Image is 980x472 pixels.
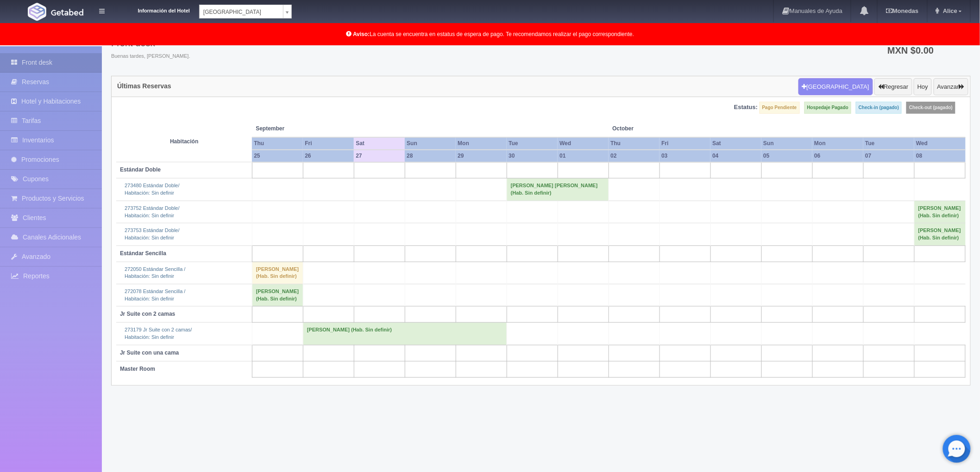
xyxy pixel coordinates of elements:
label: Check-in (pagado) [856,102,902,114]
th: 05 [761,150,812,162]
b: Estándar Sencilla [120,250,166,257]
th: Mon [456,137,507,150]
th: Thu [252,137,303,150]
th: 27 [354,150,405,162]
span: Alice [941,7,957,14]
a: 273753 Estándar Doble/Habitación: Sin definir [125,227,180,240]
th: Sun [761,137,812,150]
th: Sat [710,137,761,150]
th: Tue [863,137,914,150]
span: October [612,125,707,133]
td: [PERSON_NAME] (Hab. Sin definir) [914,201,965,223]
td: [PERSON_NAME] [PERSON_NAME] (Hab. Sin definir) [507,178,609,201]
th: 28 [405,150,456,162]
label: Check-out (pagado) [906,102,955,114]
span: [GEOGRAPHIC_DATA] [203,5,279,19]
a: 272050 Estándar Sencilla /Habitación: Sin definir [125,266,185,279]
b: Jr Suite con una cama [120,349,179,356]
th: 07 [863,150,914,162]
th: Sun [405,137,456,150]
th: 04 [710,150,761,162]
th: Fri [303,137,354,150]
a: [GEOGRAPHIC_DATA] [199,5,292,18]
label: Hospedaje Pagado [804,102,851,114]
a: 273179 Jr Suite con 2 camas/Habitación: Sin definir [125,327,192,340]
th: Mon [812,137,863,150]
th: Fri [660,137,710,150]
button: Regresar [874,78,912,96]
th: 02 [609,150,660,162]
img: Getabed [28,3,46,21]
strong: Habitación [170,138,198,145]
th: 30 [507,150,558,162]
b: Estándar Doble [120,166,161,173]
th: Wed [914,137,965,150]
label: Pago Pendiente [760,102,800,114]
h4: Últimas Reservas [117,83,171,90]
b: Aviso: [353,31,370,37]
b: Jr Suite con 2 camas [120,311,175,317]
th: Sat [354,137,405,150]
h3: MXN $0.00 [887,46,962,55]
span: Buenas tardes, [PERSON_NAME]. [111,53,190,60]
th: 03 [660,150,710,162]
td: [PERSON_NAME] (Hab. Sin definir) [252,284,303,306]
td: [PERSON_NAME] (Hab. Sin definir) [914,223,965,245]
th: 25 [252,150,303,162]
label: Estatus: [734,103,758,112]
th: 26 [303,150,354,162]
a: 272078 Estándar Sencilla /Habitación: Sin definir [125,288,185,301]
td: [PERSON_NAME] (Hab. Sin definir) [303,323,507,345]
th: 06 [812,150,863,162]
td: [PERSON_NAME] (Hab. Sin definir) [252,262,303,284]
button: Hoy [914,78,932,96]
th: 01 [558,150,609,162]
span: September [256,125,350,133]
button: [GEOGRAPHIC_DATA] [798,78,873,96]
a: 273752 Estándar Doble/Habitación: Sin definir [125,205,180,218]
th: 08 [914,150,965,162]
th: Wed [558,137,609,150]
b: Monedas [886,7,918,14]
th: Thu [609,137,660,150]
a: 273480 Estándar Doble/Habitación: Sin definir [125,183,180,196]
button: Avanzar [934,78,968,96]
th: Tue [507,137,558,150]
dt: Información del Hotel [116,5,190,15]
b: Master Room [120,366,155,372]
th: 29 [456,150,507,162]
img: Getabed [51,9,83,16]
